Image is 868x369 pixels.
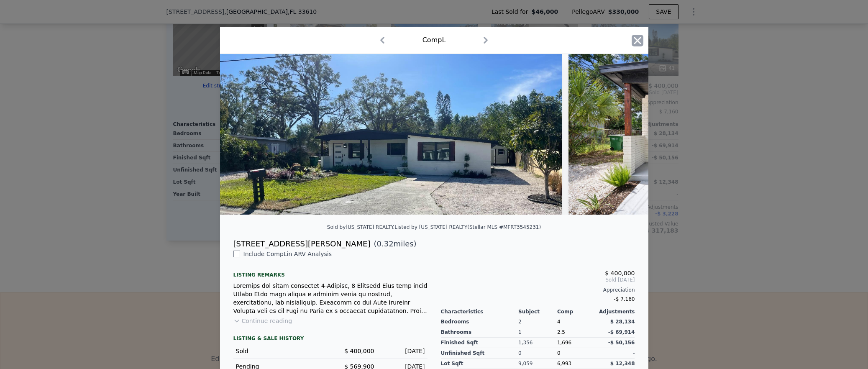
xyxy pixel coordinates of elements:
[608,329,635,335] span: -$ 69,914
[518,359,557,369] div: 9,059
[557,327,596,338] div: 2.5
[441,327,519,338] div: Bathrooms
[441,317,519,327] div: Bedrooms
[610,319,635,325] span: $ 28,134
[596,348,635,359] div: -
[233,335,428,343] div: LISTING & SALE HISTORY
[557,308,596,315] div: Comp
[236,347,324,355] div: Sold
[327,224,394,230] div: Sold by [US_STATE] REALTY .
[441,308,519,315] div: Characteristics
[441,287,635,293] div: Appreciation
[518,327,557,338] div: 1
[557,319,561,325] span: 4
[233,317,292,325] button: Continue reading
[568,54,809,215] img: Property Img
[557,361,571,366] span: 6,993
[605,270,635,277] span: $ 400,000
[557,350,561,356] span: 0
[441,348,519,359] div: Unfinished Sqft
[518,308,557,315] div: Subject
[233,265,428,278] div: Listing remarks
[377,239,394,248] span: 0.32
[614,296,635,302] span: -$ 7,160
[233,282,428,315] div: Loremips dol sitam consectet 4-Adipisc, 8 Elitsedd Eius temp incid Utlabo Etdo magn aliqua e admi...
[422,35,446,45] div: Comp L
[596,308,635,315] div: Adjustments
[608,340,635,346] span: -$ 50,156
[381,347,425,355] div: [DATE]
[220,54,562,215] img: Property Img
[441,359,519,369] div: Lot Sqft
[233,238,371,250] div: [STREET_ADDRESS][PERSON_NAME]
[394,224,541,230] div: Listed by [US_STATE] REALTY (Stellar MLS #MFRT3545231)
[518,338,557,348] div: 1,356
[344,348,374,354] span: $ 400,000
[371,238,417,250] span: ( miles)
[240,251,335,257] span: Include Comp L in ARV Analysis
[441,338,519,348] div: Finished Sqft
[518,348,557,359] div: 0
[610,361,635,366] span: $ 12,348
[441,277,635,283] span: Sold [DATE]
[557,340,571,346] span: 1,696
[518,317,557,327] div: 2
